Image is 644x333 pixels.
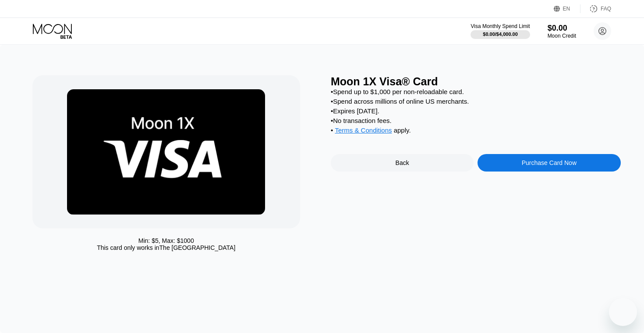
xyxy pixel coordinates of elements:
div: Moon 1X Visa® Card [331,75,621,88]
div: Purchase Card Now [478,154,620,172]
div: • apply . [331,126,621,136]
div: Purchase Card Now [522,159,577,166]
div: Back [396,159,409,166]
div: Visa Monthly Spend Limit$0.00/$4,000.00 [471,23,530,39]
div: $0.00 / $4,000.00 [483,32,518,37]
div: FAQ [580,4,611,13]
iframe: Button to launch messaging window [609,298,637,326]
div: Moon Credit [548,33,576,39]
div: Visa Monthly Spend Limit [471,23,530,29]
div: • Spend across millions of online US merchants. [331,98,621,105]
div: • No transaction fees. [331,117,621,124]
div: $0.00Moon Credit [548,24,576,39]
div: EN [563,6,570,12]
div: FAQ [601,6,611,12]
div: EN [554,4,580,13]
div: • Expires [DATE]. [331,107,621,115]
div: Back [331,154,474,172]
div: This card only works in The [GEOGRAPHIC_DATA] [97,244,235,251]
div: Min: $ 5 , Max: $ 1000 [138,237,194,244]
div: • Spend up to $1,000 per non-reloadable card. [331,88,621,95]
span: Terms & Conditions [335,126,392,134]
div: $0.00 [548,24,576,33]
div: Terms & Conditions [335,126,392,136]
